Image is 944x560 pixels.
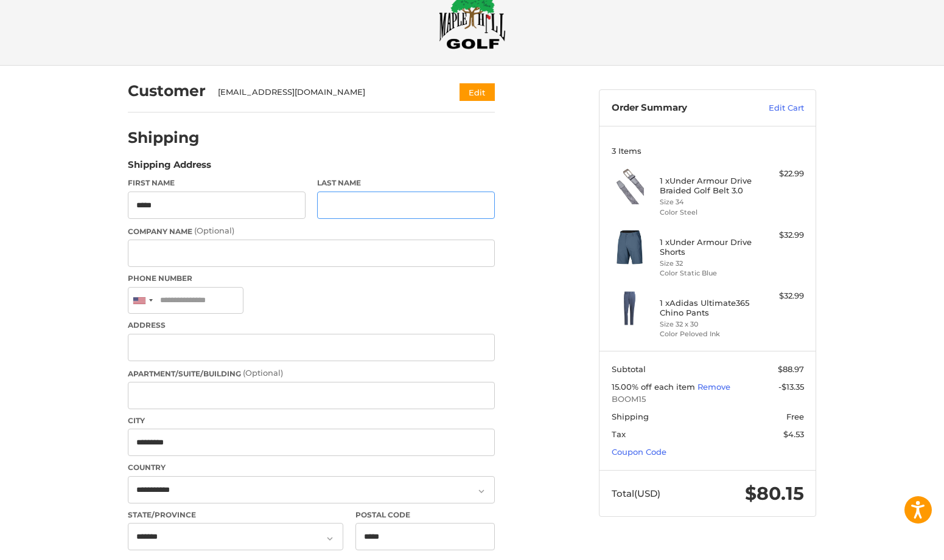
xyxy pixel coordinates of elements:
label: Company Name [128,225,495,237]
div: United States: +1 [128,288,156,314]
span: Subtotal [612,364,646,374]
h3: Order Summary [612,102,743,114]
h3: 3 Items [612,146,804,156]
legend: Shipping Address [128,158,211,178]
div: $32.99 [756,290,804,302]
label: Address [128,320,495,331]
li: Size 32 [660,258,753,269]
span: Free [786,412,804,421]
span: -$13.35 [778,382,804,392]
label: Phone Number [128,273,495,284]
h2: Customer [128,81,206,100]
small: (Optional) [243,368,283,378]
h4: 1 x Under Armour Drive Shorts [660,237,753,257]
label: First Name [128,178,306,188]
span: $80.15 [745,482,804,505]
span: Tax [612,429,626,439]
label: Postal Code [355,510,495,520]
span: $4.53 [783,429,804,439]
label: Country [128,462,495,473]
h4: 1 x Under Armour Drive Braided Golf Belt 3.0 [660,176,753,196]
label: Apartment/Suite/Building [128,367,495,379]
li: Color Peloved Ink [660,329,753,339]
span: 15.00% off each item [612,382,698,392]
li: Color Static Blue [660,268,753,278]
label: Last Name [317,178,495,188]
h4: 1 x Adidas Ultimate365 Chino Pants [660,298,753,318]
div: $32.99 [756,229,804,241]
label: State/Province [128,510,343,520]
li: Size 34 [660,197,753,207]
div: [EMAIL_ADDRESS][DOMAIN_NAME] [218,86,436,99]
h2: Shipping [128,128,200,147]
li: Size 32 x 30 [660,319,753,330]
li: Color Steel [660,207,753,218]
span: Shipping [612,412,649,421]
span: Total (USD) [612,488,660,499]
a: Edit Cart [743,102,804,114]
a: Coupon Code [612,447,666,457]
div: $22.99 [756,168,804,180]
span: BOOM15 [612,393,804,406]
small: (Optional) [194,226,234,235]
span: $88.97 [778,364,804,374]
button: Edit [460,83,495,101]
a: Remove [698,382,730,392]
label: City [128,415,495,426]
